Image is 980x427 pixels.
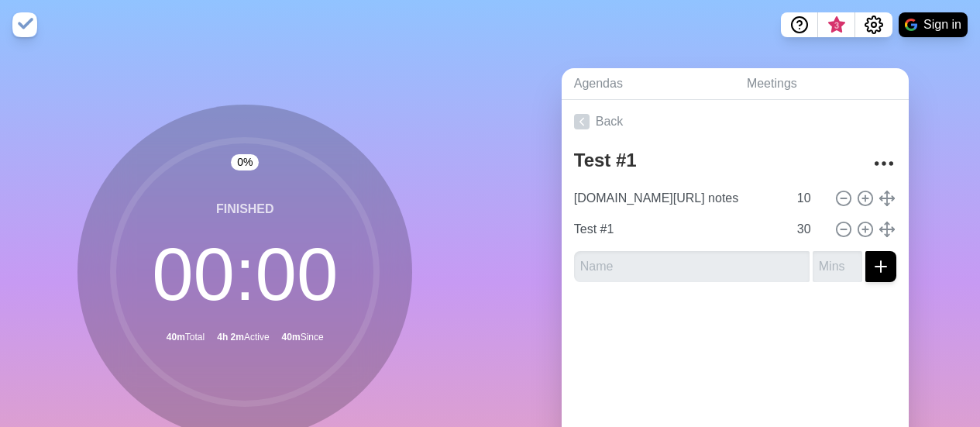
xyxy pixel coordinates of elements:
[568,183,788,214] input: Name
[791,214,828,245] input: Mins
[562,68,734,100] a: Agendas
[791,183,828,214] input: Mins
[574,251,810,282] input: Name
[868,148,899,179] button: More
[781,12,818,37] button: Help
[830,19,843,32] span: 3
[905,19,917,31] img: google logo
[562,100,909,143] a: Back
[818,12,855,37] button: What’s new
[855,12,892,37] button: Settings
[813,251,862,282] input: Mins
[899,12,968,37] button: Sign in
[12,12,37,37] img: timeblocks logo
[568,214,788,245] input: Name
[734,68,909,100] a: Meetings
